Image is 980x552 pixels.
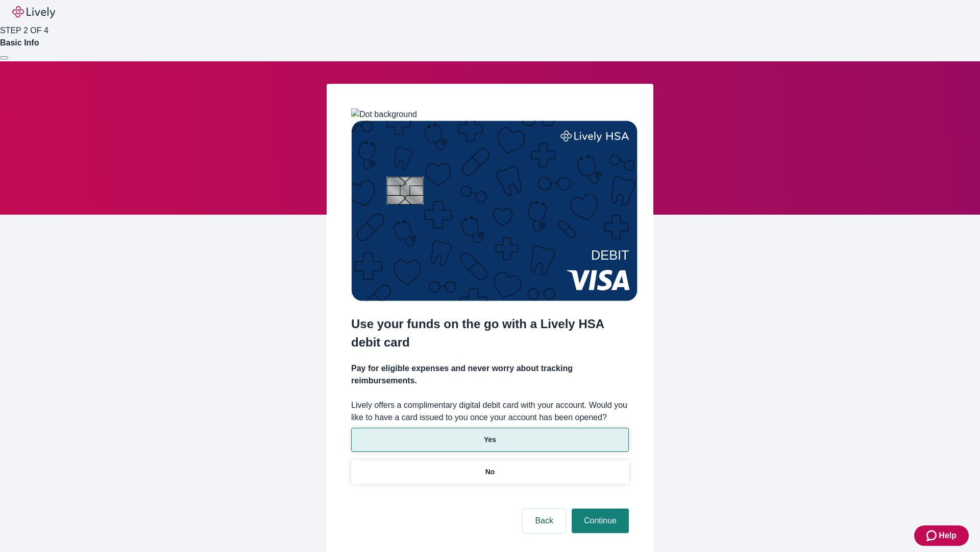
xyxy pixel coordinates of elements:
[572,509,629,533] button: Continue
[351,362,629,387] h4: Pay for eligible expenses and never worry about tracking reimbursements.
[351,428,629,452] button: Yes
[351,121,638,301] img: Debit card
[484,434,496,445] p: Yes
[523,509,566,533] button: Back
[926,530,939,542] svg: Zendesk support icon
[485,467,495,477] p: No
[351,399,629,424] label: Lively offers a complimentary digital debit card with your account. Would you like to have a card...
[914,525,969,546] button: Zendesk support iconHelp
[12,6,55,18] img: Lively
[351,460,629,484] button: No
[939,530,957,542] span: Help
[351,315,629,352] h2: Use your funds on the go with a Lively HSA debit card
[351,108,417,121] img: Dot background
